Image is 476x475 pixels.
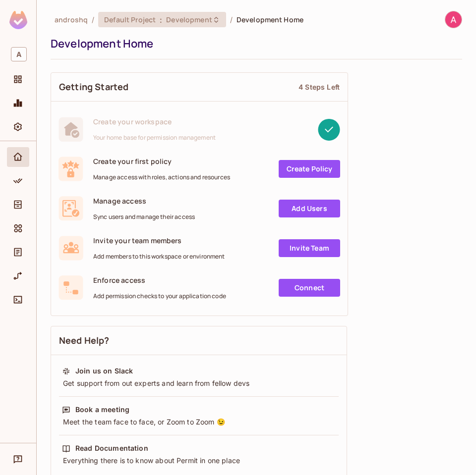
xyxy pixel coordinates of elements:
[279,200,340,217] a: Add Users
[59,81,128,93] span: Getting Started
[7,266,29,286] div: URL Mapping
[75,443,148,453] div: Read Documentation
[104,15,156,24] span: Default Project
[93,213,195,221] span: Sync users and manage their access
[93,253,225,261] span: Add members to this workspace or environment
[7,69,29,89] div: Projects
[93,292,226,300] span: Add permission checks to your application code
[7,449,29,469] div: Help & Updates
[7,43,29,65] div: Workspace: androshq
[93,157,230,166] span: Create your first policy
[93,173,230,181] span: Manage access with roles, actions and resources
[237,15,303,24] span: Development Home
[166,15,212,24] span: Development
[11,47,27,61] span: A
[93,236,225,245] span: Invite your team members
[59,334,110,347] span: Need Help?
[7,242,29,262] div: Audit Log
[92,15,94,24] li: /
[62,417,336,427] div: Meet the team face to face, or Zoom to Zoom 😉
[279,279,340,297] a: Connect
[62,378,336,388] div: Get support from out experts and learn from fellow devs
[445,11,462,28] img: Andrew Camel
[93,134,216,142] span: Your home base for permission management
[62,456,336,466] div: Everything there is to know about Permit in one place
[7,93,29,113] div: Monitoring
[7,117,29,137] div: Settings
[7,195,29,214] div: Directory
[279,160,340,178] a: Create Policy
[55,15,88,24] span: the active workspace
[7,171,29,191] div: Policy
[93,196,195,206] span: Manage access
[279,239,340,257] a: Invite Team
[7,218,29,238] div: Elements
[75,366,133,376] div: Join us on Slack
[51,36,457,51] div: Development Home
[7,147,29,167] div: Home
[298,82,340,92] div: 4 Steps Left
[230,15,233,24] li: /
[159,16,163,24] span: :
[93,117,216,126] span: Create your workspace
[93,275,226,285] span: Enforce access
[7,290,29,310] div: Connect
[75,405,129,415] div: Book a meeting
[9,11,27,29] img: SReyMgAAAABJRU5ErkJggg==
